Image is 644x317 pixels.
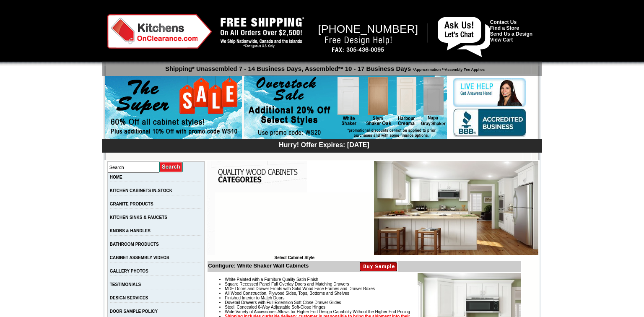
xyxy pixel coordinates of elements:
img: White Shaker [374,161,538,255]
a: View Cart [490,37,513,43]
li: Square Recessed Panel Full Overlay Doors and Matching Drawers [225,282,520,286]
a: GRANITE PRODUCTS [110,202,153,206]
li: All Wood Construction, Plywood Sides, Tops, Bottoms and Shelves [225,291,520,296]
li: MDF Doors and Drawer Fronts with Solid Wood Face Frames and Drawer Boxes [225,286,520,291]
a: Contact Us [490,19,517,25]
a: KITCHEN CABINETS IN-STOCK [110,188,172,193]
a: CABINET ASSEMBLY VIDEOS [110,255,169,260]
a: HOME [110,175,122,179]
a: Find a Store [490,25,519,31]
a: KITCHEN SINKS & FAUCETS [110,215,167,220]
a: BATHROOM PRODUCTS [110,242,159,247]
a: DESIGN SERVICES [110,296,148,300]
a: Send Us a Design [490,31,532,37]
span: [PHONE_NUMBER] [318,23,418,35]
b: Select Cabinet Style [274,255,314,260]
li: White Painted with a Furniture Quality Satin Finish [225,277,520,282]
li: Wide Variety of Accessories Allows for Higher End Design Capability Without the Higher End Pricing [225,309,520,314]
img: Kitchens on Clearance Logo [107,14,212,49]
p: Shipping* Unassembled 7 - 14 Business Days, Assembled** 10 - 17 Business Days [106,61,542,72]
a: KNOBS & HANDLES [110,229,151,233]
b: Configure: White Shaker Wall Cabinets [208,262,309,269]
a: TESTIMONIALS [110,282,141,287]
div: Hurry! Offer Expires: [DATE] [106,140,542,149]
li: Steel, Concealed 6-Way Adjustable Soft-Close Hinges [225,305,520,309]
li: Dovetail Drawers with Full Extension Soft Close Drawer Glides [225,300,520,305]
a: DOOR SAMPLE POLICY [110,309,158,314]
iframe: Browser incompatible [215,192,374,255]
input: Submit [159,161,183,173]
span: *Approximation **Assembly Fee Applies [411,65,485,72]
li: Finished Interior to Match Doors [225,296,520,300]
a: GALLERY PHOTOS [110,269,148,273]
